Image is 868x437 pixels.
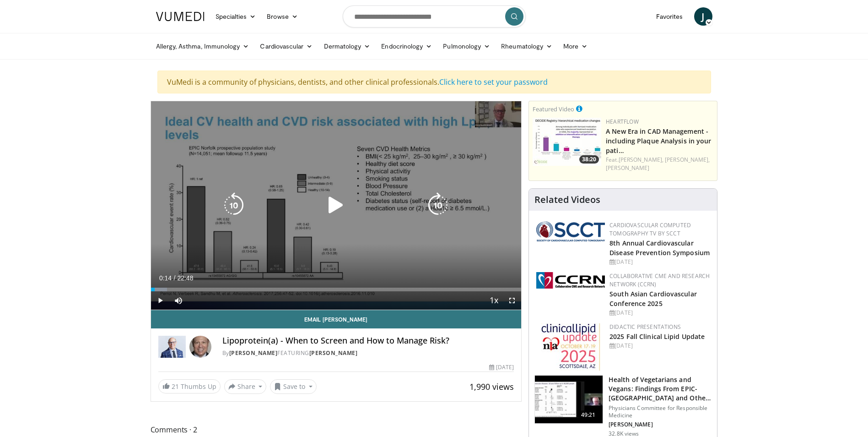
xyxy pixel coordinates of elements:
[609,421,712,428] p: [PERSON_NAME]
[694,7,712,26] a: J
[159,274,172,282] span: 0:14
[174,274,176,282] span: /
[606,164,649,172] a: [PERSON_NAME]
[558,37,593,55] a: More
[609,309,710,317] div: [DATE]
[609,375,712,403] h3: Health of Vegetarians and Vegans: Findings From EPIC-[GEOGRAPHIC_DATA] and Othe…
[158,379,221,393] a: 21 Thumbs Up
[535,376,603,423] img: 606f2b51-b844-428b-aa21-8c0c72d5a896.150x105_q85_crop-smart_upscale.jpg
[579,155,599,164] span: 38:20
[503,291,521,310] button: Fullscreen
[156,12,205,21] img: VuMedi Logo
[609,332,705,341] a: 2025 Fall Clinical Lipid Update
[151,291,169,310] button: Play
[261,7,303,26] a: Browse
[485,291,503,310] button: Playback Rate
[318,37,376,55] a: Dermatology
[609,258,710,266] div: [DATE]
[541,323,600,371] img: d65bce67-f81a-47c5-b47d-7b8806b59ca8.jpg.150x105_q85_autocrop_double_scale_upscale_version-0.2.jpg
[222,349,514,357] div: By FEATURING
[254,37,318,55] a: Cardiovascular
[270,379,317,394] button: Save to
[489,363,514,371] div: [DATE]
[606,127,711,155] a: A New Era in CAD Management - including Plaque Analysis in your pati…
[533,118,601,166] img: 738d0e2d-290f-4d89-8861-908fb8b721dc.150x105_q85_crop-smart_upscale.jpg
[151,424,522,436] span: Comments 2
[210,7,262,26] a: Specialties
[609,323,710,331] div: Didactic Presentations
[577,410,599,420] span: 49:21
[189,336,211,358] img: Avatar
[496,37,558,55] a: Rheumatology
[222,336,514,346] h4: Lipoprotein(a) - When to Screen and How to Manage Risk?
[376,37,437,55] a: Endocrinology
[224,379,267,394] button: Share
[439,77,548,87] a: Click here to set your password
[609,239,710,257] a: 8th Annual Cardiovascular Disease Prevention Symposium
[609,404,712,419] p: Physicians Committee for Responsible Medicine
[609,221,691,237] a: Cardiovascular Computed Tomography TV by SCCT
[151,310,522,328] a: Email [PERSON_NAME]
[343,5,526,27] input: Search topics, interventions
[437,37,496,55] a: Pulmonology
[606,156,713,172] div: Feat.
[533,118,601,166] a: 38:20
[609,290,697,308] a: South Asian Cardiovascular Conference 2025
[536,221,605,241] img: 51a70120-4f25-49cc-93a4-67582377e75f.png.150x105_q85_autocrop_double_scale_upscale_version-0.2.png
[169,291,188,310] button: Mute
[609,272,710,288] a: Collaborative CME and Research Network (CCRN)
[151,288,522,291] div: Progress Bar
[157,71,711,93] div: VuMedi is a community of physicians, dentists, and other clinical professionals.
[229,349,278,357] a: [PERSON_NAME]
[534,194,600,205] h4: Related Videos
[158,336,186,358] img: Dr. Robert S. Rosenson
[151,101,522,310] video-js: Video Player
[619,156,663,164] a: [PERSON_NAME],
[606,118,639,126] a: Heartflow
[469,381,514,392] span: 1,990 views
[665,156,710,164] a: [PERSON_NAME],
[172,382,179,391] span: 21
[536,272,605,289] img: a04ee3ba-8487-4636-b0fb-5e8d268f3737.png.150x105_q85_autocrop_double_scale_upscale_version-0.2.png
[609,342,710,350] div: [DATE]
[151,37,255,55] a: Allergy, Asthma, Immunology
[309,349,358,357] a: [PERSON_NAME]
[651,7,689,26] a: Favorites
[177,274,193,282] span: 22:48
[533,105,574,113] small: Featured Video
